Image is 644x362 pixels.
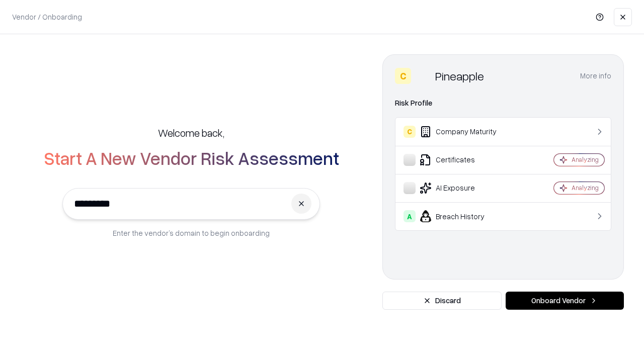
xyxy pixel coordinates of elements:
p: Vendor / Onboarding [12,12,82,22]
img: Pineapple [415,68,431,84]
div: Company Maturity [404,126,524,138]
div: A [404,210,416,222]
div: Risk Profile [395,97,611,109]
div: Certificates [404,154,524,166]
div: Analyzing [572,184,599,192]
div: Analyzing [572,155,599,164]
button: Discard [382,292,502,310]
div: Pineapple [435,68,484,84]
p: Enter the vendor’s domain to begin onboarding [113,228,270,238]
h2: Start A New Vendor Risk Assessment [44,148,339,168]
div: C [404,126,416,138]
button: Onboard Vendor [506,292,624,310]
button: More info [580,67,611,85]
h5: Welcome back, [158,126,224,140]
div: Breach History [404,210,524,222]
div: C [395,68,411,84]
div: AI Exposure [404,182,524,194]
